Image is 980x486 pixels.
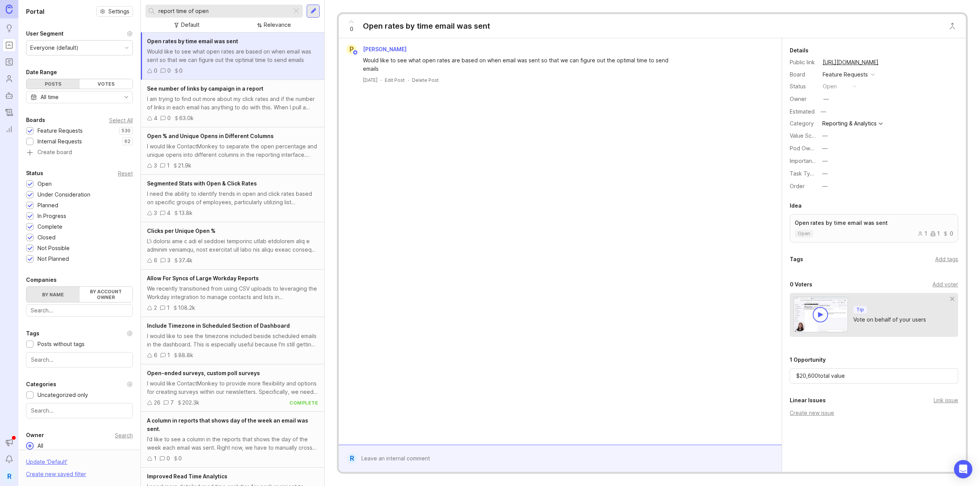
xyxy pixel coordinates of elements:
div: Feature Requests [823,70,868,79]
div: I would like ContactMonkey to provide more flexibility and options for creating surveys within ou... [147,379,318,396]
div: Uncategorized only [38,391,88,399]
label: Task Type [790,170,817,177]
a: See number of links by campaign in a reportI am trying to find out more about my click rates and ... [141,80,324,127]
div: 4 [154,114,157,122]
label: Value Scale [790,132,819,139]
div: Edit Post [385,77,405,83]
p: open [798,231,810,237]
div: P [346,44,356,54]
span: Include Timezone in Scheduled Section of Dashboard [147,322,290,329]
div: Status [26,169,43,178]
div: 26 [154,398,160,407]
div: 108.2k [178,304,195,312]
div: I’d like to see a column in the reports that shows the day of the week each email was sent. Right... [147,435,318,452]
div: — [823,95,829,103]
div: 1 [167,161,170,170]
div: Closed [38,233,56,242]
div: 63.0k [179,114,194,122]
div: Feature Requests [38,127,83,135]
span: A column in reports that shows day of the week an email was sent. [147,417,308,432]
div: Link issue [934,396,958,405]
div: 0 [179,67,183,75]
div: Create new saved filter [26,470,86,478]
div: Add tags [935,255,958,263]
div: I would like ContactMonkey to separate the open percentage and unique opens into different column... [147,142,318,159]
a: Clicks per Unique Open %L'i dolorsi ame c adi el seddoei temporinc utlab etdolorem aliq e adminim... [141,222,324,270]
div: Add voter [933,280,958,289]
div: 88.8k [178,351,193,359]
span: See number of links by campaign in a report [147,85,263,92]
button: Notifications [2,452,16,466]
a: Open rates by time email was sentopen110 [790,214,958,242]
div: 13.8k [179,209,193,217]
a: Segmented Stats with Open & Click RatesI need the ability to identify trends in open and click ra... [141,175,324,222]
div: Categories [26,380,56,389]
div: 1 Opportunity [790,355,826,364]
div: Open [38,180,52,188]
img: Canny Home [6,5,13,13]
div: In Progress [38,212,66,220]
div: $ 20,600 total value [790,368,958,384]
label: By name [26,287,80,302]
div: Open Intercom Messenger [954,460,972,478]
div: Owner [26,431,44,440]
a: Open rates by time email was sentWould like to see what open rates are based on when email was se... [141,33,324,80]
div: R [2,469,16,483]
div: open [823,82,837,91]
a: Open % and Unique Opens in Different ColumnsI would like ContactMonkey to separate the open perce... [141,127,324,175]
div: 1 [167,351,170,359]
label: Pod Ownership [790,145,829,151]
p: Tip [856,307,864,313]
div: 1 [930,231,940,236]
label: By account owner [80,287,133,302]
a: Users [2,72,16,86]
div: — [822,157,828,165]
a: Include Timezone in Scheduled Section of DashboardI would like to see the timezone included besid... [141,317,324,364]
svg: toggle icon [120,94,132,100]
a: Reporting [2,122,16,136]
div: 1 [154,454,157,463]
button: Settings [96,6,133,17]
div: 0 [178,454,182,463]
div: All [34,442,47,450]
div: Create new issue [790,409,958,417]
div: 0 [167,67,171,75]
div: 3 [167,256,170,265]
div: Votes [80,79,133,89]
div: Boards [26,115,45,125]
div: We recently transitioned from using CSV uploads to leveraging the Workday integration to manage c... [147,284,318,301]
div: Would like to see what open rates are based on when email was sent so that we can figure out the ... [147,47,318,64]
input: Search... [158,7,289,15]
div: complete [289,400,318,406]
div: 0 [943,231,953,236]
span: Open % and Unique Opens in Different Columns [147,133,274,139]
div: Status [790,82,817,91]
div: Estimated [790,109,815,114]
div: 1 [167,304,170,312]
span: 0 [350,25,353,33]
div: Date Range [26,68,57,77]
span: Improved Read Time Analytics [147,473,227,479]
div: 21.9k [178,161,191,170]
div: 3 [154,209,157,217]
div: I need the ability to identify trends in open and click rates based on specific groups of employe... [147,190,318,206]
div: R [347,453,357,463]
div: Idea [790,201,802,210]
div: Select All [109,118,133,122]
button: Close button [945,18,960,34]
span: Open-ended surveys, custom poll surveys [147,370,260,376]
div: · [408,77,409,83]
label: Order [790,183,805,189]
input: Search... [31,406,128,415]
div: Internal Requests [38,137,82,146]
div: 6 [154,256,157,265]
a: Create board [26,150,133,156]
div: Owner [790,95,817,103]
div: Companies [26,275,57,284]
div: I would like to see the timezone included beside scheduled emails in the dashboard. This is espec... [147,332,318,349]
div: Reporting & Analytics [822,121,877,126]
div: Board [790,70,817,79]
p: Open rates by time email was sent [795,219,953,227]
div: 7 [170,398,174,407]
